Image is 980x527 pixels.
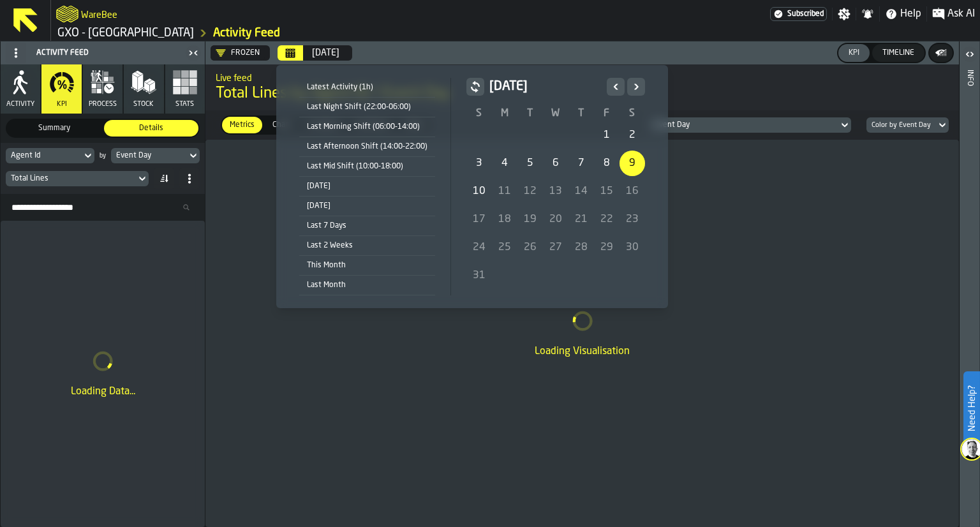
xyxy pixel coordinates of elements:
div: Sunday, August 10, 2025, Last available date [466,179,492,204]
div: Monday, August 18, 2025 [492,207,517,232]
th: T [568,106,594,121]
div: Saturday, August 30, 2025 [620,235,645,260]
div: Selected Date: Saturday, August 9, 2025, Saturday, August 9, 2025 selected [620,151,645,176]
div: 1 [594,122,620,148]
div: Last Afternoon Shift (14:00-22:00) [299,140,435,154]
div: 27 [543,235,568,260]
div: 23 [620,207,645,232]
div: Wednesday, August 6, 2025 [543,151,568,176]
div: 18 [492,207,517,232]
th: S [466,106,492,121]
div: 13 [543,179,568,204]
div: Wednesday, August 20, 2025 [543,207,568,232]
div: Friday, August 22, 2025 [594,207,620,232]
div: 5 [517,151,543,176]
div: Sunday, August 24, 2025 [466,235,492,260]
div: 24 [466,235,492,260]
div: Sunday, August 31, 2025 [466,263,492,288]
div: Last 7 Days [299,219,435,233]
div: 31 [466,263,492,288]
div: Tuesday, August 26, 2025 [517,235,543,260]
div: 21 [568,207,594,232]
div: Last Morning Shift (06:00-14:00) [299,120,435,134]
div: Thursday, August 14, 2025 [568,179,594,204]
button: Previous [607,78,625,96]
h2: [DATE] [489,78,602,96]
div: Thursday, August 21, 2025 [568,207,594,232]
button: Next [627,78,645,96]
th: W [543,106,568,121]
div: Wednesday, August 27, 2025 [543,235,568,260]
label: Need Help? [965,373,979,444]
th: M [492,106,517,121]
div: 10 [466,179,492,204]
div: 12 [517,179,543,204]
div: 16 [620,179,645,204]
div: Wednesday, August 13, 2025 [543,179,568,204]
div: This Month [299,258,435,272]
div: 26 [517,235,543,260]
div: 28 [568,235,594,260]
div: Monday, August 25, 2025 [492,235,517,260]
div: 15 [594,179,620,204]
div: 17 [466,207,492,232]
th: T [517,106,543,121]
div: Tuesday, August 5, 2025 [517,151,543,176]
div: Last Night Shift (22:00-06:00) [299,100,435,114]
div: Select date range Select date range [286,75,658,298]
div: 7 [568,151,594,176]
div: August 2025 [466,78,645,290]
div: 6 [543,151,568,176]
div: Saturday, August 2, 2025 [620,122,645,148]
div: Friday, August 1, 2025 [594,122,620,148]
div: Tuesday, August 19, 2025 [517,207,543,232]
th: S [620,106,645,121]
div: 30 [620,235,645,260]
div: Friday, August 15, 2025 [594,179,620,204]
div: [DATE] [299,199,435,213]
div: Latest Activity (1h) [299,80,435,94]
div: Monday, August 4, 2025 [492,151,517,176]
div: Tuesday, August 12, 2025 [517,179,543,204]
div: Friday, August 8, 2025 [594,151,620,176]
div: 9 [620,151,645,176]
div: Sunday, August 3, 2025 [466,151,492,176]
div: 20 [543,207,568,232]
div: Saturday, August 16, 2025 [620,179,645,204]
div: 29 [594,235,620,260]
div: Saturday, August 23, 2025 [620,207,645,232]
div: 4 [492,151,517,176]
div: Friday, August 29, 2025 [594,235,620,260]
div: 25 [492,235,517,260]
div: Last Mid Shift (10:00-18:00) [299,160,435,174]
div: 14 [568,179,594,204]
div: 19 [517,207,543,232]
div: 8 [594,151,620,176]
div: 2 [620,122,645,148]
div: 22 [594,207,620,232]
div: 3 [466,151,492,176]
div: 11 [492,179,517,204]
div: [DATE] [299,179,435,193]
div: Sunday, August 17, 2025 [466,207,492,232]
div: Last 2 Weeks [299,239,435,253]
div: Thursday, August 7, 2025 [568,151,594,176]
div: Thursday, August 28, 2025 [568,235,594,260]
div: Monday, August 11, 2025 [492,179,517,204]
div: Last Month [299,278,435,292]
th: F [594,106,620,121]
table: August 2025 [466,106,645,290]
button: button- [466,78,484,96]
